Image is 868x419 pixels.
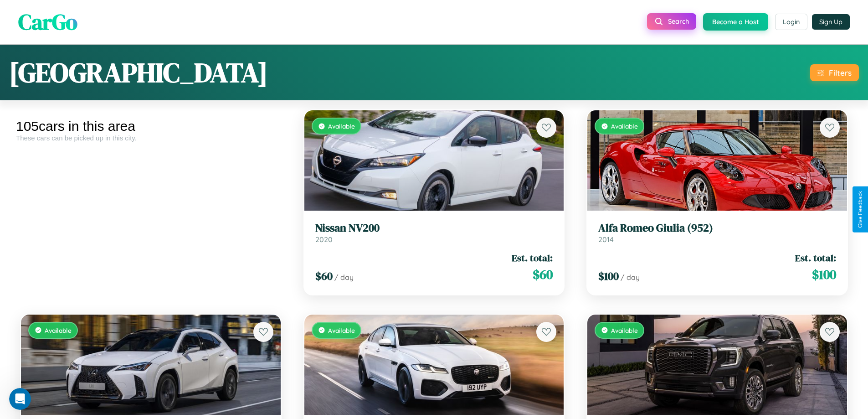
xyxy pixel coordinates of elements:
[533,265,553,284] span: $ 60
[315,222,553,244] a: Nissan NV2002020
[328,326,355,334] span: Available
[45,326,72,334] span: Available
[795,251,836,264] span: Est. total:
[315,269,333,284] span: $ 60
[611,122,638,130] span: Available
[829,68,852,78] div: Filters
[315,235,333,244] span: 2020
[598,222,836,235] h3: Alfa Romeo Giulia (952)
[598,269,619,284] span: $ 100
[810,64,859,81] button: Filters
[334,273,354,282] span: / day
[9,54,268,91] h1: [GEOGRAPHIC_DATA]
[9,388,31,410] iframe: Intercom live chat
[668,17,689,26] span: Search
[703,13,768,31] button: Become a Host
[598,222,836,244] a: Alfa Romeo Giulia (952)2014
[621,273,640,282] span: / day
[328,122,355,130] span: Available
[315,222,553,235] h3: Nissan NV200
[598,235,614,244] span: 2014
[812,14,850,30] button: Sign Up
[812,265,836,284] span: $ 100
[857,191,863,228] div: Give Feedback
[647,13,696,30] button: Search
[16,119,286,134] div: 105 cars in this area
[611,326,638,334] span: Available
[775,14,807,30] button: Login
[18,7,77,37] span: CarGo
[16,134,286,142] div: These cars can be picked up in this city.
[512,251,553,264] span: Est. total:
